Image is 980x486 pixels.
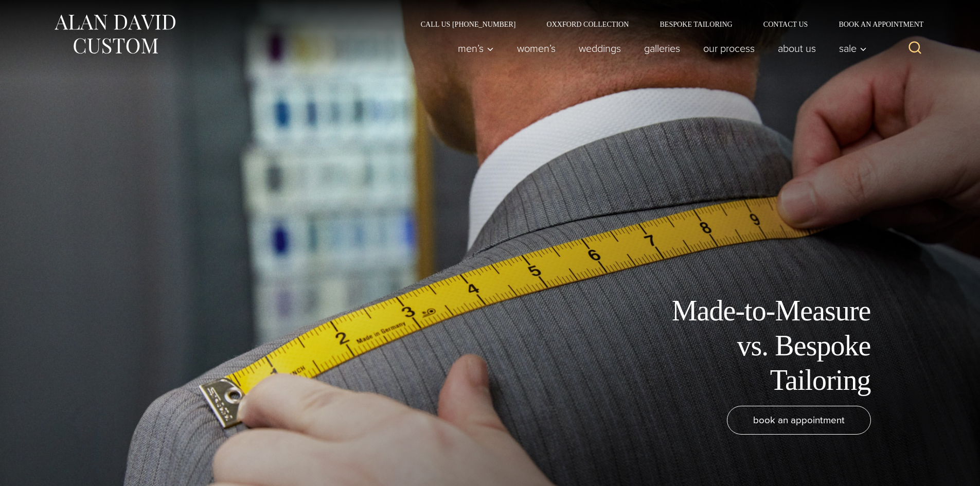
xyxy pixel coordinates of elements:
[823,21,927,28] a: Book an Appointment
[753,412,845,427] span: book an appointment
[458,43,494,53] span: Men’s
[405,21,531,28] a: Call Us [PHONE_NUMBER]
[748,21,824,28] a: Contact Us
[632,38,691,59] a: Galleries
[727,406,871,435] a: book an appointment
[405,21,928,28] nav: Secondary Navigation
[639,294,871,398] h1: Made-to-Measure vs. Bespoke Tailoring
[567,38,632,59] a: weddings
[839,43,867,53] span: Sale
[903,36,928,61] button: View Search Form
[644,21,747,28] a: Bespoke Tailoring
[505,38,567,59] a: Women’s
[446,38,872,59] nav: Primary Navigation
[53,11,176,57] img: Alan David Custom
[531,21,644,28] a: Oxxford Collection
[766,38,827,59] a: About Us
[691,38,766,59] a: Our Process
